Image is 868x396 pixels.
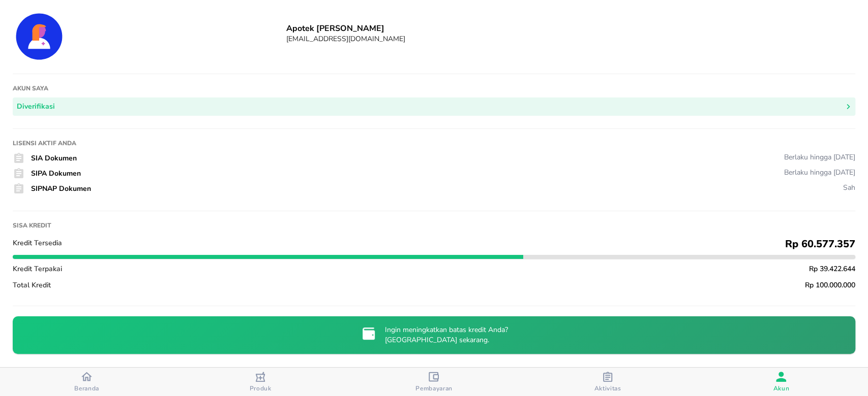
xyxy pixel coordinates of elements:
span: Total Kredit [13,280,51,290]
h1: Akun saya [13,84,855,92]
div: Diverifikasi [17,101,55,113]
span: Rp 100.000.000 [805,280,855,290]
span: Rp 60.577.357 [785,237,855,251]
div: Berlaku hingga [DATE] [784,168,855,177]
span: Beranda [74,384,99,392]
h6: Apotek [PERSON_NAME] [286,23,855,34]
img: Account Details [13,10,66,63]
span: Produk [250,384,272,392]
span: Akun [773,384,789,392]
span: SIPA Dokumen [31,169,81,178]
button: Akun [695,368,868,396]
span: Pembayaran [415,384,453,392]
button: Pembayaran [347,368,521,396]
div: Berlaku hingga [DATE] [784,152,855,162]
span: Aktivitas [594,384,621,392]
span: SIA Dokumen [31,153,77,163]
span: SIPNAP Dokumen [31,184,91,193]
button: Aktivitas [521,368,694,396]
span: Kredit Terpakai [13,264,62,274]
h6: [EMAIL_ADDRESS][DOMAIN_NAME] [286,34,855,44]
div: Sah [843,183,855,192]
button: Produk [173,368,347,396]
button: Diverifikasi [13,97,855,116]
h1: Sisa kredit [13,221,855,229]
img: credit-limit-upgrade-request-icon [361,325,377,342]
h1: Lisensi Aktif Anda [13,139,855,147]
p: Ingin meningkatkan batas kredit Anda? [GEOGRAPHIC_DATA] sekarang. [385,325,508,345]
span: Rp 39.422.644 [809,264,855,274]
span: Kredit Tersedia [13,238,62,248]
